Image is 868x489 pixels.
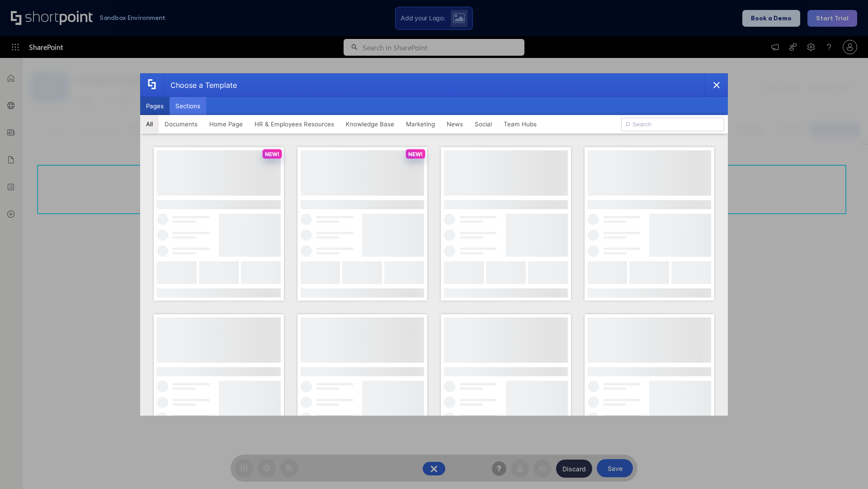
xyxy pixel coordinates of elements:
button: All [140,115,159,133]
button: Sections [170,97,206,115]
input: Search [621,118,724,131]
p: NEW! [408,151,423,158]
p: NEW! [265,151,279,158]
button: Home Page [203,115,249,133]
button: Documents [159,115,203,133]
button: Social [469,115,498,133]
button: News [441,115,469,133]
button: Marketing [400,115,441,133]
iframe: Chat Widget [823,446,868,489]
button: Team Hubs [498,115,542,133]
button: Knowledge Base [340,115,400,133]
button: Pages [140,97,170,115]
div: Choose a Template [163,74,237,96]
button: HR & Employees Resources [249,115,340,133]
div: template selector [140,73,728,416]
